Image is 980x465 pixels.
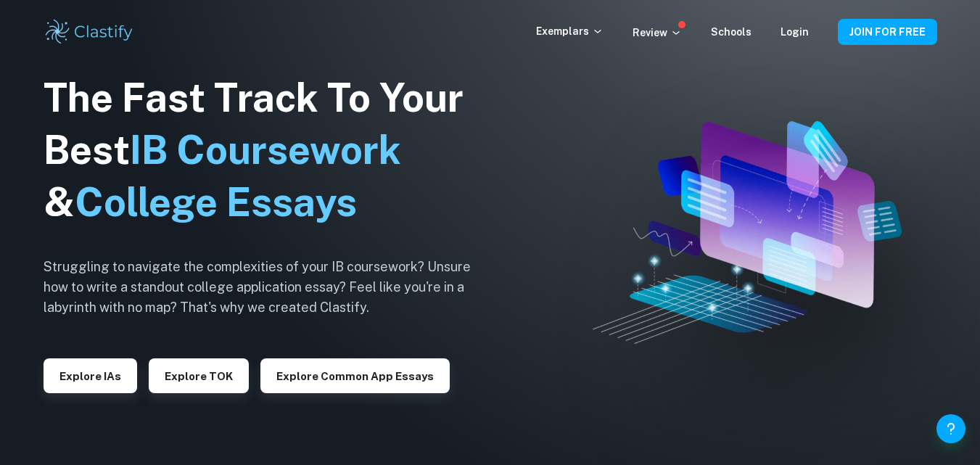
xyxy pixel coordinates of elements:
img: Clastify hero [593,121,902,345]
button: Explore IAs [44,358,137,393]
h6: Struggling to navigate the complexities of your IB coursework? Unsure how to write a standout col... [44,257,493,318]
a: Login [781,26,809,38]
button: Explore Common App essays [260,358,450,393]
a: Explore TOK [149,369,249,382]
a: Schools [711,26,752,38]
img: Clastify logo [44,17,136,46]
p: Review [633,25,682,41]
a: Explore Common App essays [260,369,450,382]
a: Explore IAs [44,369,137,382]
button: Help and Feedback [936,414,965,443]
span: College Essays [75,179,357,225]
span: IB Coursework [130,127,401,173]
button: Explore TOK [149,358,249,393]
h1: The Fast Track To Your Best & [44,72,493,229]
button: JOIN FOR FREE [838,19,937,45]
p: Exemplars [536,23,604,39]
